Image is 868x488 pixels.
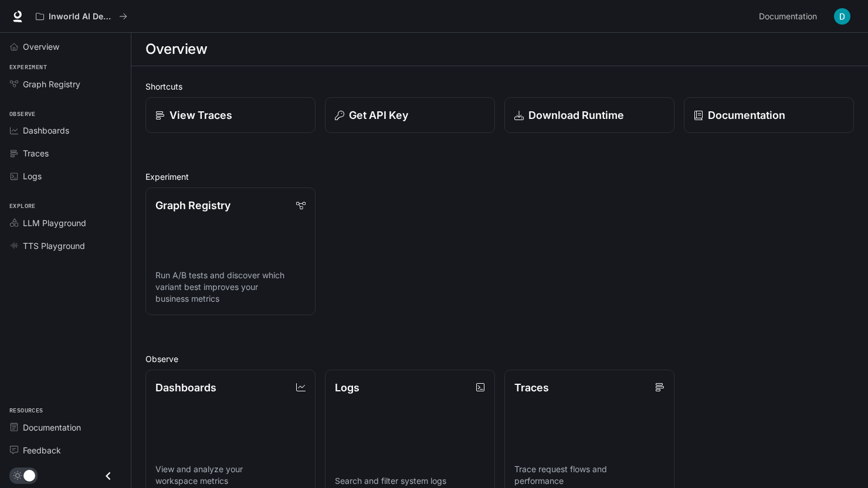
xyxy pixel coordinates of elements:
p: Trace request flows and performance [514,463,664,487]
a: Documentation [5,417,126,438]
h2: Shortcuts [145,80,854,93]
span: Logs [23,170,42,182]
p: View and analyze your workspace metrics [155,463,306,487]
button: All workspaces [30,5,133,28]
button: Get API Key [325,97,495,133]
span: Traces [23,147,49,159]
a: Download Runtime [504,97,674,133]
h2: Observe [145,353,854,365]
p: Logs [335,380,360,395]
a: Feedback [5,440,126,460]
p: Download Runtime [528,107,624,123]
p: Get API Key [349,107,408,123]
p: Search and filter system logs [335,475,485,487]
p: Traces [514,380,549,395]
p: Run A/B tests and discover which variant best improves your business metrics [155,269,306,305]
span: Dark mode toggle [23,469,35,482]
span: Dashboards [23,124,69,136]
a: Documentation [684,97,854,133]
a: Overview [5,36,126,57]
p: View Traces [169,107,232,123]
a: Logs [5,166,126,186]
a: LLM Playground [5,213,126,233]
button: User avatar [830,5,854,28]
button: Close drawer [95,464,121,488]
p: Inworld AI Demos [49,12,114,22]
p: Documentation [708,107,785,123]
h2: Experiment [145,170,854,183]
p: Graph Registry [155,197,230,213]
a: Documentation [754,5,826,28]
span: LLM Playground [23,217,86,229]
img: User avatar [834,8,850,25]
a: Dashboards [5,120,126,141]
h1: Overview [145,37,207,61]
a: Graph Registry [5,74,126,94]
span: Feedback [23,444,61,456]
span: Overview [23,40,59,53]
span: Graph Registry [23,78,80,90]
a: View Traces [145,97,316,133]
span: TTS Playground [23,240,85,252]
span: Documentation [759,9,817,24]
a: TTS Playground [5,236,126,256]
a: Traces [5,143,126,163]
a: Graph RegistryRun A/B tests and discover which variant best improves your business metrics [145,187,316,315]
p: Dashboards [155,380,216,395]
span: Documentation [23,421,81,434]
